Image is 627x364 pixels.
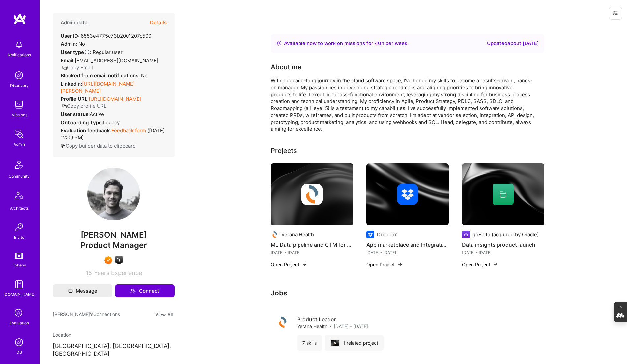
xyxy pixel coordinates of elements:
[13,13,26,25] img: logo
[462,261,498,268] button: Open Project
[62,64,93,71] button: Copy Email
[104,256,112,264] img: Exceptional A.Teamer
[366,163,449,225] img: cover
[103,119,120,126] span: legacy
[302,262,307,267] img: arrow-right
[462,240,544,249] h4: Data insights product launch
[61,41,77,47] strong: Admin:
[397,184,418,205] img: Company logo
[53,331,175,338] div: Location
[334,342,336,344] img: Company logo
[53,230,175,240] span: [PERSON_NAME]
[10,82,29,89] div: Discovery
[297,335,322,351] div: 7 skills
[271,77,534,132] div: With a decade-long journey in the cloud software space, I've honed my skills to become a results-...
[11,189,27,205] img: Architects
[61,127,111,134] strong: Evaluation feedback:
[89,96,141,102] a: [URL][DOMAIN_NAME]
[13,98,26,111] img: teamwork
[14,141,25,148] div: Admin
[297,323,327,330] span: Verana Health
[472,231,539,238] div: goBalto (acquired by Oracle)
[334,323,368,330] span: [DATE] - [DATE]
[61,119,103,126] strong: Onboarding Type:
[330,323,331,330] span: ·
[13,336,26,349] img: Admin Search
[94,269,142,276] span: Years Experience
[61,32,151,39] div: 6553e4775c73b2001207c500
[325,335,384,351] div: 1 related project
[62,65,67,70] i: icon Copy
[271,231,279,238] img: Company logo
[16,349,22,356] div: DB
[271,146,297,155] div: Projects
[13,262,26,268] div: Tokens
[9,173,30,180] div: Community
[276,41,281,46] img: Availability
[61,111,90,117] strong: User status:
[271,163,353,225] img: cover
[397,262,403,267] img: arrow-right
[53,284,112,297] button: Message
[87,168,140,220] img: User Avatar
[301,184,323,205] img: Company logo
[366,231,374,238] img: Company logo
[13,307,25,320] i: icon SelectionTeam
[115,256,123,264] img: A.I. guild
[284,40,409,47] div: Available now to work on missions for h per week .
[271,261,307,268] button: Open Project
[366,261,403,268] button: Open Project
[61,49,123,56] div: Regular user
[53,311,120,318] span: [PERSON_NAME]'s Connections
[10,320,29,326] div: Evaluation
[62,102,106,109] button: Copy profile URL
[487,40,539,47] div: Updated about [DATE]
[366,240,449,249] h4: App marketplace and Integration platform for Dropbox
[331,340,339,346] img: cover
[61,81,82,87] strong: LinkedIn:
[111,127,146,134] a: Feedback form
[15,253,23,259] img: tokens
[61,41,85,47] div: No
[11,157,27,173] img: Community
[61,96,89,102] strong: Profile URL:
[462,163,544,225] img: cover
[61,127,167,141] div: ( [DATE] 12:09 PM )
[276,316,289,329] img: Company logo
[90,111,104,117] span: Active
[3,291,35,298] div: [DOMAIN_NAME]
[271,289,544,297] h3: Jobs
[271,240,353,249] h4: ML Data pipeline and GTM for Data Products for Health Tech startup
[13,69,26,82] img: discovery
[61,144,66,149] i: icon Copy
[61,49,91,55] strong: User type :
[13,278,26,291] img: guide book
[271,62,301,72] div: About me
[61,81,135,94] a: [URL][DOMAIN_NAME][PERSON_NAME]
[13,127,26,141] img: admin teamwork
[271,249,353,256] div: [DATE] - [DATE]
[462,249,544,256] div: [DATE] - [DATE]
[13,221,26,234] img: Invite
[61,142,136,149] button: Copy builder data to clipboard
[84,49,90,55] i: Help
[61,20,88,26] h4: Admin data
[80,240,147,250] span: Product Manager
[13,38,26,51] img: bell
[86,269,92,276] span: 15
[493,262,498,267] img: arrow-right
[10,205,29,211] div: Architects
[53,342,175,358] p: [GEOGRAPHIC_DATA], [GEOGRAPHIC_DATA], [GEOGRAPHIC_DATA]
[68,289,73,293] i: icon Mail
[61,72,141,79] strong: Blocked from email notifications:
[61,57,75,64] strong: Email:
[62,104,67,109] i: icon Copy
[375,40,381,46] span: 40
[61,72,148,79] div: No
[281,231,314,238] div: Verana Health
[115,284,175,297] button: Connect
[366,249,449,256] div: [DATE] - [DATE]
[150,13,167,32] button: Details
[61,33,79,39] strong: User ID:
[153,311,175,318] button: View All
